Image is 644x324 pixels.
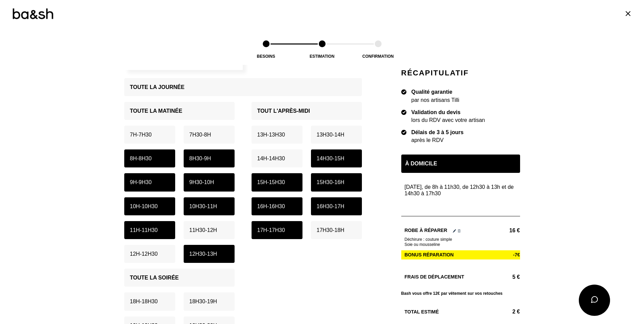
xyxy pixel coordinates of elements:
[411,89,459,95] div: Qualité garantie
[130,251,158,257] p: 12h - 12h30
[317,227,345,233] p: 17h30 - 18h
[317,131,345,138] p: 13h30 - 14h
[411,96,459,103] div: par nos artisans Tilli
[12,7,54,20] img: Logo ba&sh by Tilli
[288,54,356,59] div: Estimation
[189,227,217,233] p: 11h30 - 12h
[130,298,158,305] p: 18h - 18h30
[189,298,217,305] p: 18h30 - 19h
[189,131,211,138] p: 7h30 - 8h
[513,252,520,258] span: -7€
[401,291,520,296] div: Bash vous offre 12€ par vêtement sur vos retouches
[512,308,520,315] span: 2 €
[509,227,520,234] span: 16 €
[130,203,158,210] p: 10h - 10h30
[130,155,152,162] p: 8h - 8h30
[405,183,520,196] p: [DATE], de 8h à 11h30, de 12h30 à 13h et de 14h30 à 17h30
[458,229,461,233] img: Supprimer
[130,108,182,114] p: Toute la matinée
[189,179,214,185] p: 9h30 - 10h
[401,109,407,115] img: icon list info
[317,203,345,210] p: 16h30 - 17h
[411,109,485,115] div: Validation du devis
[317,155,345,162] p: 14h30 - 15h
[189,155,211,162] p: 8h30 - 9h
[257,179,285,185] p: 15h - 15h30
[189,203,217,210] p: 10h30 - 11h
[405,227,447,234] h2: Robe à réparer
[453,229,456,233] img: Éditer
[344,54,412,59] div: Confirmation
[130,84,185,90] p: Toute la journée
[411,129,464,136] div: Délais de 3 à 5 jours
[405,308,509,315] h2: Total estimé
[401,68,520,78] h2: Récapitulatif
[512,274,520,280] span: 5 €
[257,227,285,233] p: 17h - 17h30
[257,203,285,210] p: 16h - 16h30
[130,179,152,185] p: 9h - 9h30
[130,131,152,138] p: 7h - 7h30
[257,155,285,162] p: 14h - 14h30
[257,108,310,114] p: Tout l'après-midi
[405,252,454,258] span: Bonus réparation
[130,227,158,233] p: 11h - 11h30
[411,137,464,143] div: après le RDV
[189,251,217,257] p: 12h30 - 13h
[317,179,345,185] p: 15h30 - 16h
[405,274,509,280] h2: Frais de déplacement
[405,237,520,242] span: Déchirure : couture simple
[232,54,300,59] div: Besoins
[401,89,407,95] img: icon list info
[401,154,520,173] div: À domicile
[411,117,485,123] div: lors du RDV avec votre artisan
[401,129,407,135] img: icon list info
[405,242,440,247] span: Soie ou mousseline
[130,274,179,281] p: Toute la soirée
[257,131,285,138] p: 13h - 13h30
